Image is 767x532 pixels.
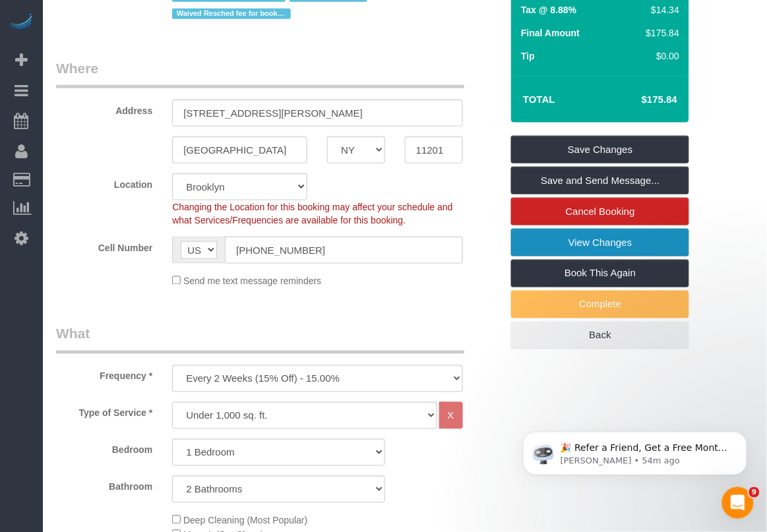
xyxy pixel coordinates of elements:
h4: $175.84 [602,94,677,105]
label: Tax @ 8.88% [521,3,576,16]
label: Final Amount [521,26,580,40]
label: Frequency * [46,365,162,383]
label: Tip [521,49,535,63]
a: Cancel Booking [511,198,689,225]
label: Bathroom [46,476,162,494]
input: City [172,136,307,163]
iframe: Intercom live chat [722,487,754,519]
span: Changing the Location for this booking may affect your schedule and what Services/Frequencies are... [172,202,452,225]
legend: What [56,324,464,354]
div: $0.00 [640,49,680,63]
a: Book This Again [511,260,689,287]
label: Location [46,173,162,191]
span: 9 [749,487,760,498]
input: Cell Number [225,237,462,264]
a: View Changes [511,229,689,256]
span: Send me text message reminders [183,276,321,287]
label: Type of Service * [46,402,162,420]
strong: Total [523,94,555,105]
img: Automaid Logo [8,13,34,32]
a: Back [511,322,689,349]
legend: Where [56,59,464,88]
label: Bedroom [46,439,162,457]
div: $14.34 [640,3,680,16]
span: Waived Resched fee for booking [DATE] [172,9,291,19]
span: Deep Cleaning (Most Popular) [183,516,307,526]
a: Save and Send Message... [511,167,689,194]
div: $175.84 [640,26,680,40]
input: Zip Code [405,136,463,163]
label: Cell Number [46,237,162,254]
a: Save Changes [511,136,689,163]
iframe: Intercom notifications message [503,404,767,496]
label: Address [46,100,162,117]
